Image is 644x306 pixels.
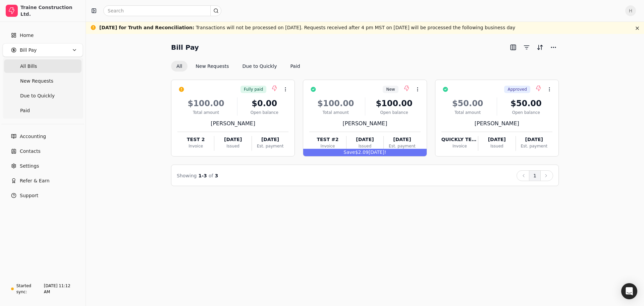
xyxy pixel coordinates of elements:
span: Support [20,192,38,199]
a: Started sync:[DATE] 11:12 AM [3,280,83,298]
div: [DATE] [516,136,552,143]
button: Refer & Earn [3,174,83,187]
button: Bill Pay [3,43,83,57]
a: All Bills [4,59,82,73]
div: [PERSON_NAME] [441,120,552,128]
div: Started sync: [16,283,43,295]
div: Invoice filter options [171,61,306,72]
a: Paid [4,104,82,117]
div: $2.09 [303,149,426,156]
div: $100.00 [368,97,421,110]
span: 1 - 3 [199,173,207,178]
span: 3 [215,173,218,178]
a: Contacts [3,144,83,158]
div: Open balance [240,110,288,116]
div: Traine Construction Ltd. [20,4,80,17]
span: [DATE] for Truth and Reconciliation : [99,25,194,30]
span: Due to Quickly [20,92,55,99]
div: Open Intercom Messenger [621,283,637,299]
div: [DATE] [384,136,420,143]
div: [DATE] [478,136,515,143]
div: $0.00 [240,97,288,110]
div: Total amount [441,110,494,116]
div: QUICKLY TEST [441,136,478,143]
div: Total amount [177,110,234,116]
button: Paid [285,61,306,72]
span: Showing [177,173,197,178]
div: [PERSON_NAME] [309,120,420,128]
div: $100.00 [309,97,362,110]
div: [PERSON_NAME] [177,120,288,128]
div: Invoice [177,143,214,149]
span: Fully paid [244,86,263,92]
div: [DATE] [252,136,288,143]
span: Settings [20,163,39,170]
button: H [625,5,636,16]
button: Sort [535,42,545,53]
button: All [171,61,187,72]
div: Est. payment [516,143,552,149]
div: $50.00 [441,97,494,110]
div: Invoice [309,143,346,149]
span: Bill Pay [20,47,37,54]
span: Approved [507,86,527,92]
button: 1 [529,170,541,181]
span: Refer & Earn [20,177,50,184]
div: Open balance [368,110,421,116]
button: New Requests [190,61,234,72]
div: Issued [214,143,251,149]
div: Issued [478,143,515,149]
button: More [548,42,559,53]
div: $50.00 [500,97,552,110]
input: Search [103,5,221,16]
button: Due to Quickly [237,61,282,72]
div: Transactions will not be processed on [DATE]. Requests received after 4 pm MST on [DATE] will be ... [99,24,515,31]
div: Invoice [441,143,478,149]
span: Home [20,32,34,39]
span: New Requests [20,78,53,85]
h2: Bill Pay [171,42,199,53]
div: Est. payment [252,143,288,149]
span: [DATE]! [369,149,386,155]
span: All Bills [20,63,37,70]
span: of [209,173,213,178]
a: New Requests [4,74,82,88]
span: Paid [20,107,30,114]
div: Est. payment [384,143,420,149]
span: Contacts [20,148,41,155]
div: $100.00 [177,97,234,110]
a: Home [3,29,83,42]
div: TEST #2 [309,136,346,143]
span: New [386,86,395,92]
a: Due to Quickly [4,89,82,102]
div: [DATE] [346,136,383,143]
a: Settings [3,159,83,173]
div: Total amount [309,110,362,116]
button: Support [3,189,83,202]
div: [DATE] [214,136,251,143]
div: TEST 2 [177,136,214,143]
span: Accounting [20,133,46,140]
div: Open balance [500,110,552,116]
span: Save [343,149,355,155]
a: Accounting [3,130,83,143]
div: Issued [346,143,383,149]
div: [DATE] 11:12 AM [44,283,77,295]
